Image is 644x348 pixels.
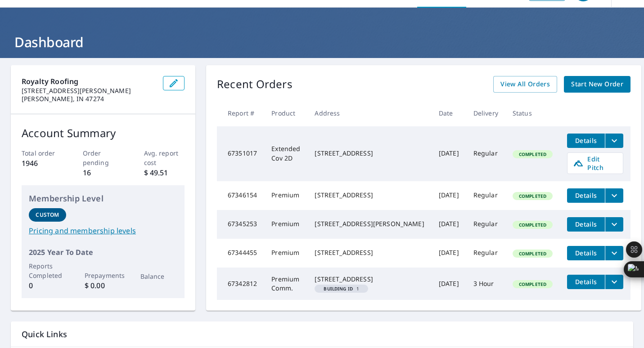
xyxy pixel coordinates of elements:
button: filesDropdownBtn-67345253 [605,217,623,232]
td: Premium [264,239,307,268]
td: [DATE] [432,181,466,210]
p: Avg. report cost [144,148,185,167]
th: Product [264,100,307,126]
p: Quick Links [22,329,622,340]
span: Details [572,191,599,200]
p: $ 0.00 [85,280,122,291]
p: Order pending [83,148,124,167]
span: Completed [513,281,552,287]
span: Completed [513,250,552,257]
p: 1946 [22,158,63,169]
span: Details [572,277,599,286]
th: Address [307,100,431,126]
p: [STREET_ADDRESS][PERSON_NAME] [22,87,156,95]
td: [DATE] [432,268,466,300]
div: [STREET_ADDRESS] [315,149,424,158]
td: [DATE] [432,126,466,181]
th: Date [432,100,466,126]
p: [PERSON_NAME], IN 47274 [22,95,156,103]
a: Start New Order [564,76,630,93]
span: Details [572,136,599,145]
td: 3 Hour [466,268,505,300]
td: Extended Cov 2D [264,126,307,181]
span: Details [572,249,599,257]
th: Delivery [466,100,505,126]
button: filesDropdownBtn-67351017 [605,134,623,148]
td: 67351017 [217,126,264,181]
span: 1 [318,286,365,291]
p: Recent Orders [217,76,293,93]
span: Details [572,220,599,228]
button: detailsBtn-67342812 [567,275,605,289]
td: Regular [466,126,505,181]
span: Completed [513,222,552,228]
td: [DATE] [432,210,466,239]
p: Royalty Roofing [22,76,156,87]
div: [STREET_ADDRESS][PERSON_NAME] [315,219,424,228]
span: Completed [513,193,552,199]
button: detailsBtn-67346154 [567,188,605,203]
td: 67345253 [217,210,264,239]
p: Membership Level [29,192,177,205]
button: detailsBtn-67351017 [567,134,605,148]
span: View All Orders [500,79,550,90]
td: Regular [466,210,505,239]
p: Prepayments [85,271,122,280]
p: Custom [36,211,59,219]
a: View All Orders [493,76,557,93]
button: detailsBtn-67345253 [567,217,605,232]
th: Status [505,100,560,126]
th: Report # [217,100,264,126]
p: $ 49.51 [144,167,185,178]
p: 16 [83,167,124,178]
h1: Dashboard [11,33,633,51]
p: Total order [22,148,63,158]
td: Premium [264,210,307,239]
p: 2025 Year To Date [29,247,177,258]
td: 67344455 [217,239,264,268]
a: Pricing and membership levels [29,225,177,236]
button: filesDropdownBtn-67344455 [605,246,623,260]
td: [DATE] [432,239,466,268]
button: detailsBtn-67344455 [567,246,605,260]
a: Edit Pitch [567,152,623,174]
button: filesDropdownBtn-67342812 [605,275,623,289]
em: Building ID [324,286,353,291]
div: [STREET_ADDRESS] [315,191,424,200]
p: Reports Completed [29,261,66,280]
td: Regular [466,239,505,268]
p: Account Summary [22,125,185,141]
span: Completed [513,151,552,157]
span: Start New Order [571,79,623,90]
div: [STREET_ADDRESS] [315,248,424,257]
div: [STREET_ADDRESS] [315,275,424,284]
button: filesDropdownBtn-67346154 [605,188,623,203]
p: Balance [140,272,178,281]
td: Regular [466,181,505,210]
td: Premium [264,181,307,210]
p: 0 [29,280,66,291]
td: 67346154 [217,181,264,210]
td: 67342812 [217,268,264,300]
td: Premium Comm. [264,268,307,300]
span: Edit Pitch [573,155,617,172]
